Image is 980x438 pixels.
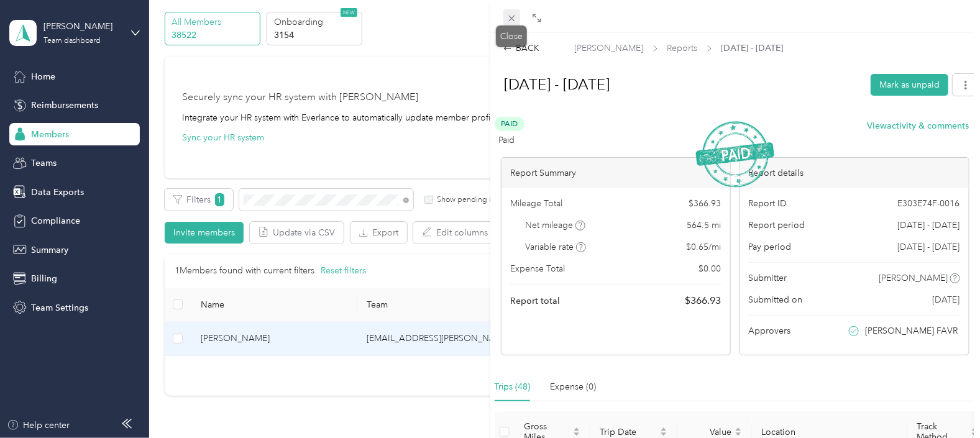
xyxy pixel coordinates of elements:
span: Report total [510,294,560,308]
iframe: Everlance-gr Chat Button Frame [910,368,980,438]
span: [PERSON_NAME] [879,271,948,285]
span: caret-up [660,426,667,433]
h1: Sep 1 - 15, 2025 [492,70,863,99]
span: [DATE] [933,293,960,306]
span: Report period [749,219,805,232]
span: $ 366.93 [689,197,721,210]
span: [DATE] - [DATE] [898,240,960,253]
span: [PERSON_NAME] FAVR [865,324,958,337]
span: caret-down [735,431,742,438]
span: $ 366.93 [685,293,721,308]
span: Expense Total [510,262,565,275]
span: caret-down [660,431,667,438]
span: Pay period [749,240,792,253]
span: Submitter [749,271,787,285]
span: $ 0.00 [699,262,721,275]
span: $ 0.65 / mi [687,240,721,253]
span: Paid [499,134,515,147]
span: E303E74F-0016 [898,197,960,210]
span: Mileage Total [510,197,562,210]
span: Submitted on [749,293,803,306]
span: Variable rate [526,240,587,253]
span: Reports [667,42,698,55]
span: caret-down [573,431,580,438]
span: [DATE] - [DATE] [898,219,960,232]
div: Report Summary [501,158,730,188]
span: Paid [495,117,524,131]
span: Trip Date [600,427,657,437]
span: [DATE] - [DATE] [721,42,784,55]
span: Net mileage [526,219,586,232]
div: Close [496,25,527,47]
span: Approvers [749,324,791,337]
span: Value [687,427,732,437]
div: Report details [740,158,969,188]
div: Expense (0) [551,380,597,394]
img: PaidStamp [696,121,774,188]
button: Viewactivity & comments [868,119,969,132]
span: caret-up [735,426,742,433]
span: [PERSON_NAME] [575,42,644,55]
button: Mark as unpaid [871,74,948,96]
div: Trips (48) [495,380,531,394]
span: Report ID [749,197,787,210]
div: BACK [503,42,540,55]
span: caret-up [573,426,580,433]
span: 564.5 mi [687,219,721,232]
